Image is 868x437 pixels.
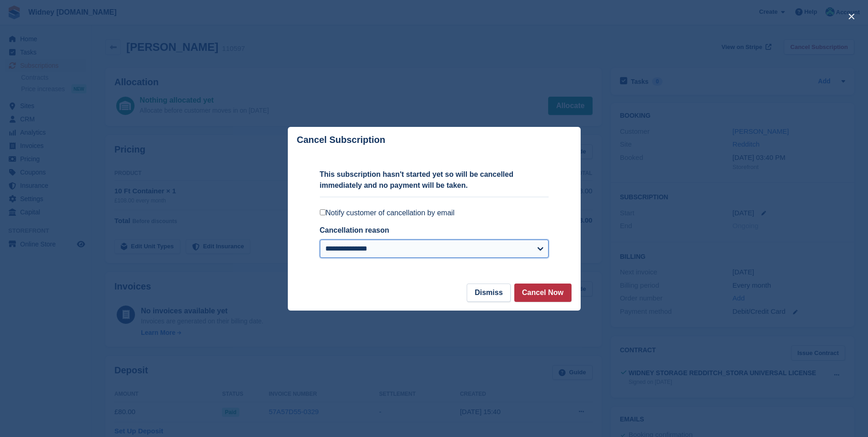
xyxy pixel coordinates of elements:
[320,209,326,215] input: Notify customer of cancellation by email
[297,135,385,145] p: Cancel Subscription
[320,169,549,191] p: This subscription hasn't started yet so will be cancelled immediately and no payment will be taken.
[844,9,859,24] button: close
[514,284,571,302] button: Cancel Now
[467,284,510,302] button: Dismiss
[320,208,549,218] label: Notify customer of cancellation by email
[320,226,389,234] label: Cancellation reason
